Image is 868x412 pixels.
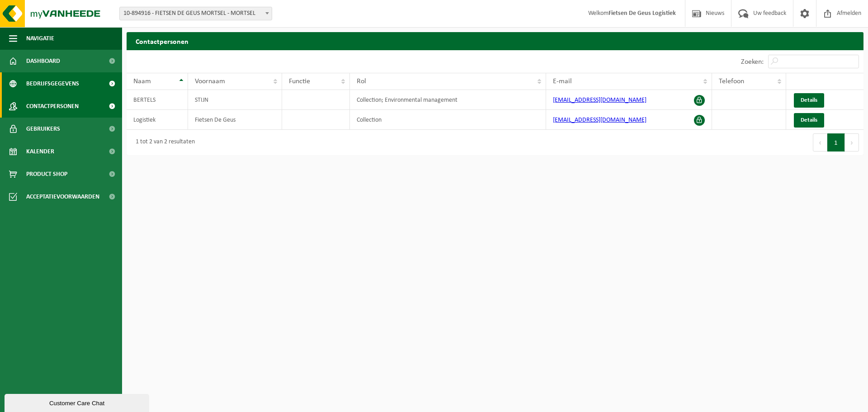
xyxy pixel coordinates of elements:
td: STIJN [188,90,282,110]
button: Previous [813,133,827,152]
span: Details [801,117,817,123]
a: [EMAIL_ADDRESS][DOMAIN_NAME] [553,117,646,123]
span: Voornaam [195,78,225,85]
span: Rol [357,78,366,85]
span: E-mail [553,78,572,85]
h2: Contactpersonen [127,32,863,50]
span: Contactpersonen [26,95,79,118]
label: Zoeken: [741,58,764,66]
span: Functie [289,78,310,85]
span: Acceptatievoorwaarden [26,185,99,208]
button: Next [845,133,859,152]
td: BERTELS [127,90,188,110]
iframe: chat widget [5,392,151,412]
button: 1 [827,133,845,152]
span: Navigatie [26,27,54,50]
a: Details [794,113,824,128]
td: Logistiek [127,110,188,130]
span: Bedrijfsgegevens [26,72,79,95]
span: 10-894916 - FIETSEN DE GEUS MORTSEL - MORTSEL [119,7,272,20]
strong: Fietsen De Geus Logistiek [609,10,676,17]
span: Product Shop [26,163,67,185]
td: Collection [350,110,546,130]
span: Telefoon [719,78,744,85]
a: [EMAIL_ADDRESS][DOMAIN_NAME] [553,97,646,104]
span: Details [801,97,817,103]
a: Details [794,93,824,108]
span: 10-894916 - FIETSEN DE GEUS MORTSEL - MORTSEL [120,7,272,20]
span: Gebruikers [26,118,60,140]
div: 1 tot 2 van 2 resultaten [131,134,195,151]
td: Fietsen De Geus [188,110,282,130]
td: Collection; Environmental management [350,90,546,110]
span: Dashboard [26,50,60,72]
span: Naam [133,78,151,85]
span: Kalender [26,140,54,163]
